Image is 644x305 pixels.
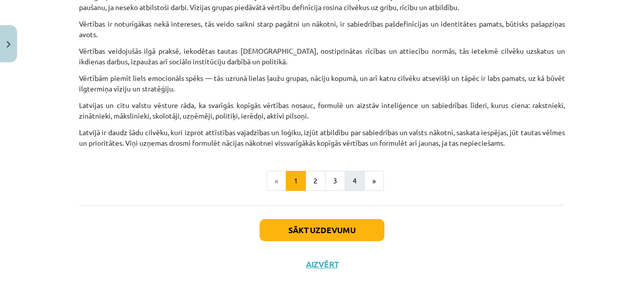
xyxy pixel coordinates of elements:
button: 1 [286,171,306,191]
button: 4 [345,171,365,191]
p: Vērtībām piemīt liels emocionāls spēks — tās uzrunā lielas ļaužu grupas, nāciju kopumā, un arī ka... [79,73,565,94]
button: Sākt uzdevumu [260,219,384,241]
button: 3 [325,171,345,191]
button: Aizvērt [303,259,341,269]
button: » [364,171,384,191]
p: Vērtības ir noturīgākas nekā intereses, tās veido saikni starp pagātni un nākotni, ir sabiedrības... [79,19,565,40]
nav: Page navigation example [79,171,565,191]
p: Vērtības veidojušās ilgā praksē, iekodētas tautas [DEMOGRAPHIC_DATA], nostiprinātas rīcības un at... [79,46,565,67]
button: 2 [305,171,326,191]
p: Latvijas un citu valstu vēsture rāda, ka svarīgās kopīgās vērtības nosauc, formulē un aizstāv int... [79,100,565,121]
img: icon-close-lesson-0947bae3869378f0d4975bcd49f059093ad1ed9edebbc8119c70593378902aed.svg [7,41,11,48]
p: Latvijā ir daudz šādu cilvēku, kuri izprot attīstības vajadzības un loģiku, izjūt atbildību par s... [79,127,565,148]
